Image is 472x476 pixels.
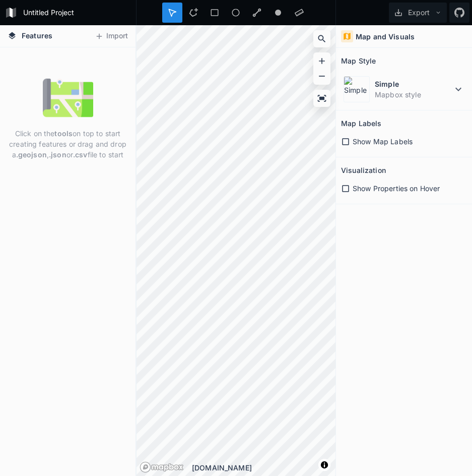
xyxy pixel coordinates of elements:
[16,150,47,159] strong: .geojson
[344,76,370,102] img: Simple
[341,53,376,69] h2: Map Style
[8,128,128,160] p: Click on the on top to start creating features or drag and drop a , or file to start
[353,183,440,194] span: Show Properties on Hover
[389,3,447,23] button: Export
[54,129,73,138] strong: tools
[192,462,335,473] div: [DOMAIN_NAME]
[341,115,381,131] h2: Map Labels
[375,89,452,100] dd: Mapbox style
[73,150,88,159] strong: .csv
[356,31,415,42] h4: Map and Visuals
[140,461,184,473] a: Mapbox logo
[43,73,93,123] img: empty
[318,459,330,471] button: Toggle attribution
[353,136,413,147] span: Show Map Labels
[341,162,386,178] h2: Visualization
[49,150,66,159] strong: .json
[22,30,52,41] span: Features
[375,79,452,89] dt: Simple
[90,28,133,44] button: Import
[321,459,327,470] span: Toggle attribution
